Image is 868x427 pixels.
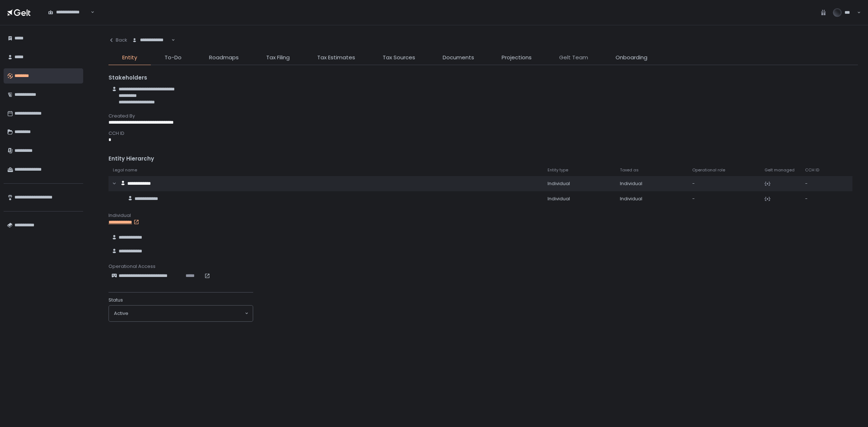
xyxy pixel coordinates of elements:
button: Back [109,33,127,48]
span: Entity [122,54,137,62]
input: Search for option [170,37,170,44]
span: Entity type [548,167,568,173]
div: Search for option [43,5,94,20]
span: Roadmaps [209,54,239,62]
span: Onboarding [616,54,647,62]
span: Tax Filing [266,54,290,62]
div: Search for option [127,33,175,48]
div: - [692,180,756,187]
span: Tax Sources [383,54,415,62]
div: Created By [109,113,858,119]
div: Stakeholders [109,74,858,82]
span: Projections [502,54,532,62]
span: To-Do [165,54,182,62]
div: Search for option [109,306,253,321]
div: Individual [548,180,611,187]
span: Tax Estimates [317,54,355,62]
span: Taxed as [620,167,639,173]
span: Legal name [113,167,137,173]
div: - [805,180,825,187]
div: Individual [620,196,684,202]
span: active [114,310,128,317]
input: Search for option [128,310,244,317]
div: Back [109,37,127,43]
div: CCH ID [109,130,858,137]
span: Gelt Team [559,54,588,62]
div: Individual [109,212,858,219]
div: Entity Hierarchy [109,155,858,163]
div: Operational Access [109,263,858,270]
div: Individual [620,180,684,187]
span: Operational role [692,167,725,173]
div: - [805,196,825,202]
span: CCH ID [805,167,819,173]
span: Status [109,297,123,303]
div: Individual [548,196,611,202]
input: Search for option [89,9,90,16]
span: Gelt managed [765,167,795,173]
div: - [692,196,756,202]
span: Documents [443,54,474,62]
